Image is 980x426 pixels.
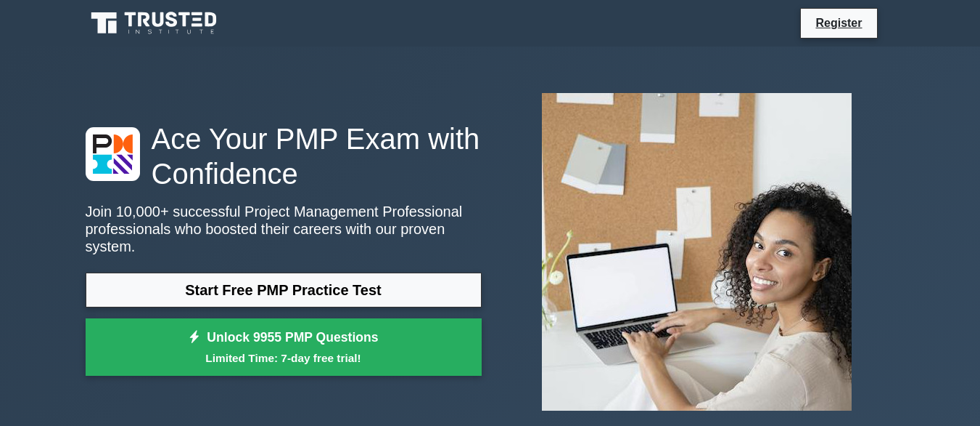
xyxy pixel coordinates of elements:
a: Register [807,14,870,32]
a: Start Free PMP Practice Test [86,273,482,308]
small: Limited Time: 7-day free trial! [104,350,464,366]
h1: Ace Your PMP Exam with Confidence [86,121,482,191]
p: Join 10,000+ successful Project Management Professional professionals who boosted their careers w... [86,203,482,255]
a: Unlock 9955 PMP QuestionsLimited Time: 7-day free trial! [86,318,482,377]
